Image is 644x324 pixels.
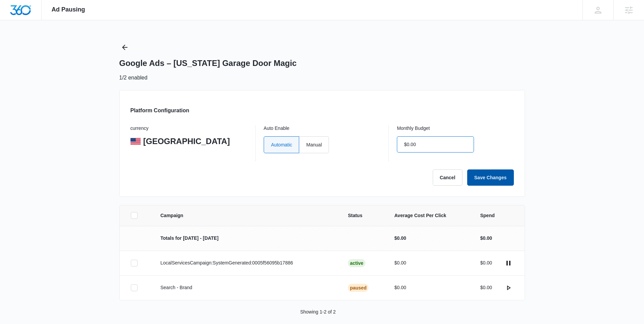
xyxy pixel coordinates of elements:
label: Automatic [264,136,299,153]
img: United States [130,138,141,145]
p: [GEOGRAPHIC_DATA] [143,136,230,146]
h1: Google Ads – [US_STATE] Garage Door Magic [119,58,297,68]
span: Ad Pausing [52,6,85,13]
p: LocalServicesCampaign:SystemGenerated:0005f56095b17886 [161,259,332,267]
button: Back [119,42,130,53]
span: Campaign [161,212,332,219]
p: $0.00 [395,284,464,291]
button: Save Changes [467,169,514,186]
p: Monthly Budget [397,125,514,132]
span: Status [348,212,378,219]
h3: Platform Configuration [130,107,189,115]
button: actions.activate [503,282,514,293]
p: $0.00 [480,284,492,291]
p: $0.00 [395,235,464,242]
button: Cancel [433,169,462,186]
p: Search - Brand [161,284,332,291]
p: Showing 1-2 of 2 [300,308,336,316]
span: Spend [480,212,514,219]
p: Totals for [DATE] - [DATE] [161,235,332,242]
p: $0.00 [480,259,492,267]
input: $100.00 [397,136,474,153]
p: $0.00 [395,259,464,267]
button: actions.pause [503,258,514,269]
p: Auto Enable [264,125,380,132]
div: Active [348,259,365,267]
p: 1/2 enabled [119,74,148,82]
label: Manual [299,136,329,153]
div: Paused [348,284,368,292]
p: $0.00 [480,235,492,242]
span: Average Cost Per Click [395,212,464,219]
p: currency [130,125,247,132]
